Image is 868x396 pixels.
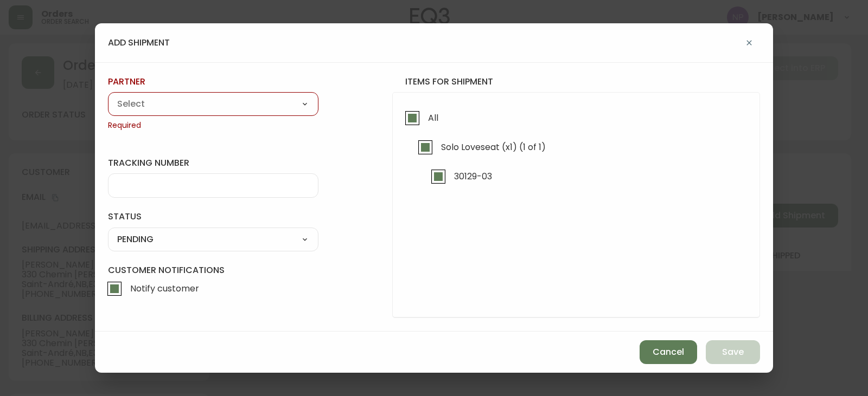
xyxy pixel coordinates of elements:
[454,171,492,182] span: 30129-03
[130,283,199,294] span: Notify customer
[653,346,684,358] span: Cancel
[640,340,697,364] button: Cancel
[108,120,318,131] span: Required
[108,211,318,223] label: status
[428,112,438,124] span: All
[108,264,318,301] label: Customer Notifications
[108,37,170,49] h4: add shipment
[392,76,760,88] h4: items for shipment
[108,157,318,169] label: tracking number
[108,76,318,88] label: partner
[441,141,546,153] span: Solo Loveseat (x1) (1 of 1)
